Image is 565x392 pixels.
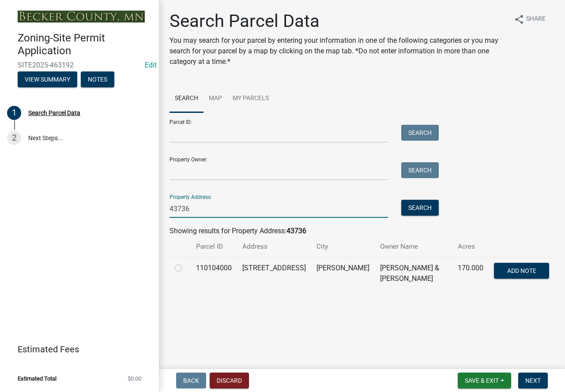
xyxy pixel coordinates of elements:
[465,377,499,384] span: Save & Exit
[507,11,553,28] button: shareShare
[18,32,152,57] h4: Zoning-Site Permit Application
[375,236,452,257] th: Owner Name
[145,61,157,69] wm-modal-confirm: Edit Application Number
[18,71,77,87] button: View Summary
[401,162,439,178] button: Search
[145,61,157,69] a: Edit
[203,85,227,113] a: Map
[169,85,203,113] a: Search
[128,376,141,381] span: $0.00
[176,373,206,388] button: Back
[18,11,145,22] img: Becker County, Minnesota
[401,200,439,216] button: Search
[494,263,549,279] button: Add Note
[7,131,21,145] div: 2
[18,376,56,381] span: Estimated Total
[237,236,311,257] th: Address
[311,257,375,289] td: [PERSON_NAME]
[169,11,507,32] h1: Search Parcel Data
[518,373,548,388] button: Next
[28,110,80,116] div: Search Parcel Data
[526,14,546,25] span: Share
[452,257,489,289] td: 170.000
[18,61,141,69] span: SITE2025-463192
[375,257,452,289] td: [PERSON_NAME] & [PERSON_NAME]
[286,227,306,235] strong: 43736
[507,267,536,274] span: Add Note
[7,340,145,358] a: Estimated Fees
[191,236,237,257] th: Parcel ID
[452,236,489,257] th: Acres
[183,377,199,384] span: Back
[227,85,274,113] a: My Parcels
[7,106,21,120] div: 1
[169,35,507,67] p: You may search for your parcel by entering your information in one of the following categories or...
[401,125,439,141] button: Search
[18,76,77,83] wm-modal-confirm: Summary
[81,76,114,83] wm-modal-confirm: Notes
[191,257,237,289] td: 110104000
[311,236,375,257] th: City
[514,14,524,25] i: share
[81,71,114,87] button: Notes
[458,373,511,388] button: Save & Exit
[169,226,554,236] div: Showing results for Property Address:
[210,373,249,388] button: Discard
[525,377,541,384] span: Next
[237,257,311,289] td: [STREET_ADDRESS]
